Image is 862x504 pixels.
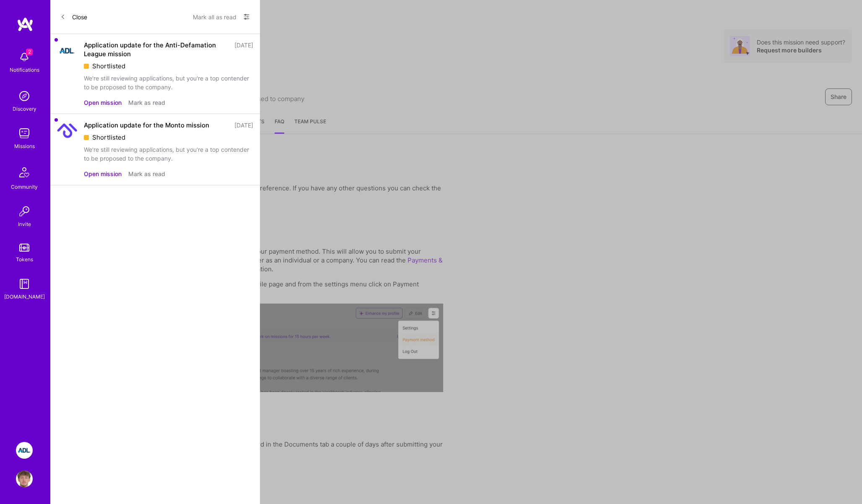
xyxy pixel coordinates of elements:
[128,98,165,107] button: Mark as read
[16,470,33,487] img: User Avatar
[84,133,253,142] div: Shortlisted
[16,203,33,220] img: Invite
[18,220,31,229] div: Invite
[16,88,33,104] img: discovery
[84,98,122,107] button: Open mission
[84,62,253,70] div: Shortlisted
[84,74,253,91] div: We're still reviewing applications, but you're a top contender to be proposed to the company.
[84,41,229,58] div: Application update for the Anti-Defamation League mission
[14,442,35,459] a: ADL: Technology Modernization Sprint 1
[60,10,87,23] button: Close
[14,470,35,487] a: User Avatar
[19,244,29,252] img: tokens
[84,169,122,178] button: Open mission
[14,162,34,182] img: Community
[193,10,236,23] button: Mark all as read
[234,121,253,130] div: [DATE]
[84,121,209,130] div: Application update for the Monto mission
[84,145,253,163] div: We're still reviewing applications, but you're a top contender to be proposed to the company.
[11,182,38,191] div: Community
[57,41,77,61] img: Company Logo
[16,275,33,292] img: guide book
[16,125,33,142] img: teamwork
[16,255,33,264] div: Tokens
[17,17,34,32] img: logo
[234,41,253,58] div: [DATE]
[16,442,33,459] img: ADL: Technology Modernization Sprint 1
[128,169,165,178] button: Mark as read
[14,142,35,151] div: Missions
[4,292,45,301] div: [DOMAIN_NAME]
[13,104,36,113] div: Discovery
[57,121,77,141] img: Company Logo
